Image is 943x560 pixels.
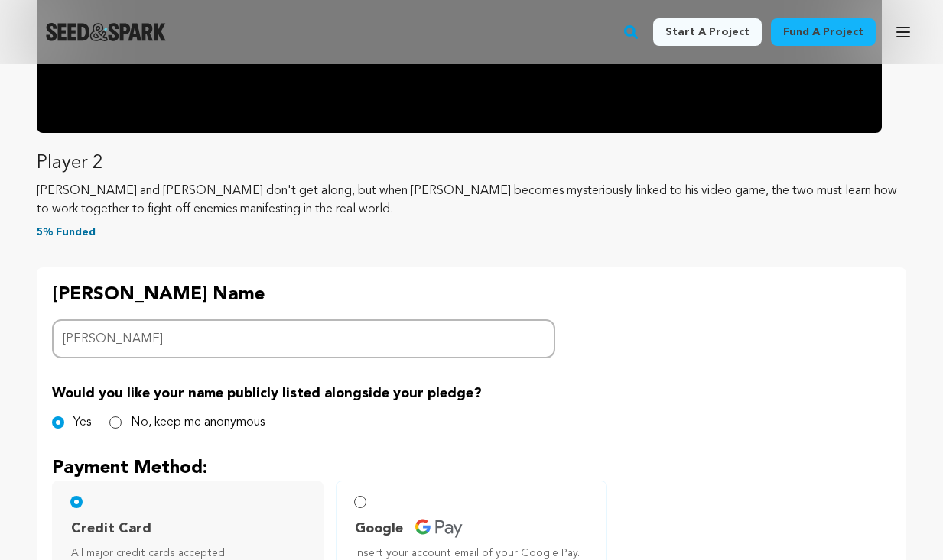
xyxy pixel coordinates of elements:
[355,518,403,539] span: Google
[653,18,762,46] a: Start a project
[52,383,891,404] p: Would you like your name publicly listed alongside your pledge?
[37,151,906,176] p: Player 2
[52,283,555,307] p: [PERSON_NAME] Name
[52,319,555,358] input: Backer Name
[37,182,906,218] p: [PERSON_NAME] and [PERSON_NAME] don't get along, but when [PERSON_NAME] becomes mysteriously link...
[73,413,91,432] label: Yes
[71,518,151,539] span: Credit Card
[46,23,166,41] img: Seed&Spark Logo Dark Mode
[52,456,891,481] p: Payment Method:
[771,18,876,46] a: Fund a project
[131,413,265,432] label: No, keep me anonymous
[415,519,463,538] img: credit card icons
[46,23,166,41] a: Seed&Spark Homepage
[37,225,906,240] p: 5% Funded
